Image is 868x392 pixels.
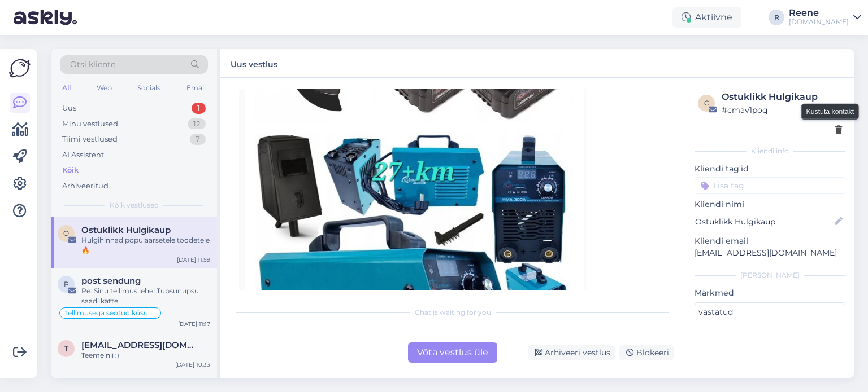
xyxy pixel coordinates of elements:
[175,360,210,369] div: [DATE] 10:33
[704,99,709,107] span: c
[232,307,674,318] div: Chat is waiting for you
[177,256,210,264] div: [DATE] 11:59
[769,10,784,25] div: R
[695,177,845,194] input: Lisa tag
[62,165,79,176] div: Kõik
[619,345,674,360] div: Blokeeri
[94,81,114,95] div: Web
[81,350,210,360] div: Teeme nii :)
[184,81,208,95] div: Email
[722,90,842,104] div: Ostuklikk Hulgikaup
[695,163,845,175] p: Kliendi tag'id
[695,215,832,228] input: Lisa nimi
[528,345,615,360] div: Arhiveeri vestlus
[65,310,155,316] span: tellimusega seotud küsumus
[81,235,210,256] div: Hulgihinnad populaarsetele toodetele 🔥
[62,149,104,161] div: AI Assistent
[81,276,141,286] span: post sendung
[789,8,849,17] div: Reene
[64,344,68,353] span: t
[190,134,206,145] div: 7
[695,287,845,299] p: Märkmed
[62,134,118,145] div: Tiimi vestlused
[695,247,845,259] p: [EMAIL_ADDRESS][DOMAIN_NAME]
[192,103,206,114] div: 1
[695,235,845,247] p: Kliendi email
[110,200,159,210] span: Kõik vestlused
[64,280,69,288] span: p
[789,8,861,27] a: Reene[DOMAIN_NAME]
[60,81,73,95] div: All
[62,103,76,114] div: Uus
[695,270,845,280] div: [PERSON_NAME]
[63,229,69,237] span: O
[789,17,849,27] div: [DOMAIN_NAME]
[62,118,118,130] div: Minu vestlused
[695,146,845,156] div: Kliendi info
[81,225,171,235] span: Ostuklikk Hulgikaup
[408,342,497,363] div: Võta vestlus üle
[81,340,199,350] span: triintooming@gmail.com
[722,104,842,116] div: # cmav1poq
[62,180,108,192] div: Arhiveeritud
[188,118,206,130] div: 12
[81,286,210,306] div: Re: Sinu tellimus lehel Tupsunupsu saadi kätte!
[806,106,854,116] small: Kustuta kontakt
[9,58,31,79] img: Askly Logo
[695,199,845,210] p: Kliendi nimi
[70,59,115,71] span: Otsi kliente
[178,320,210,328] div: [DATE] 11:17
[231,55,277,71] label: Uus vestlus
[672,7,741,28] div: Aktiivne
[135,81,163,95] div: Socials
